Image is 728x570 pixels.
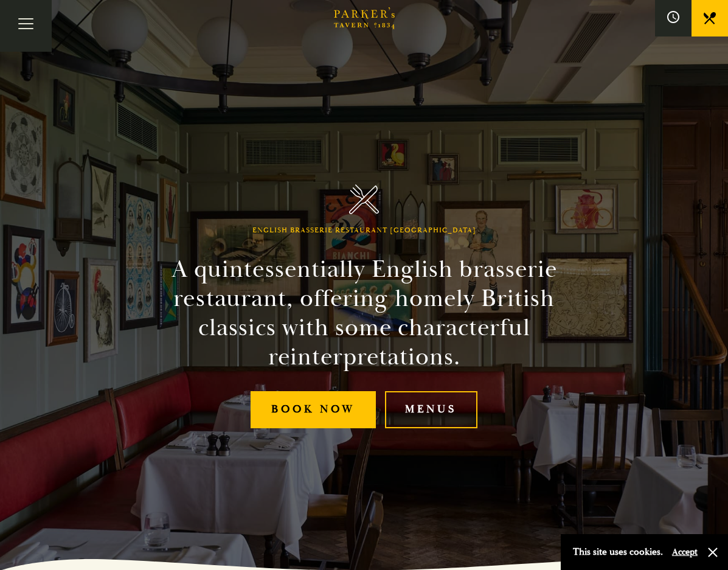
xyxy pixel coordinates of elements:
[251,391,376,428] a: Book Now
[573,543,663,561] p: This site uses cookies.
[349,184,379,214] img: Parker's Tavern Brasserie Cambridge
[707,546,719,558] button: Close and accept
[385,391,478,428] a: Menus
[136,255,593,372] h2: A quintessentially English brasserie restaurant, offering homely British classics with some chara...
[672,546,698,558] button: Accept
[252,226,476,235] h1: English Brasserie Restaurant [GEOGRAPHIC_DATA]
